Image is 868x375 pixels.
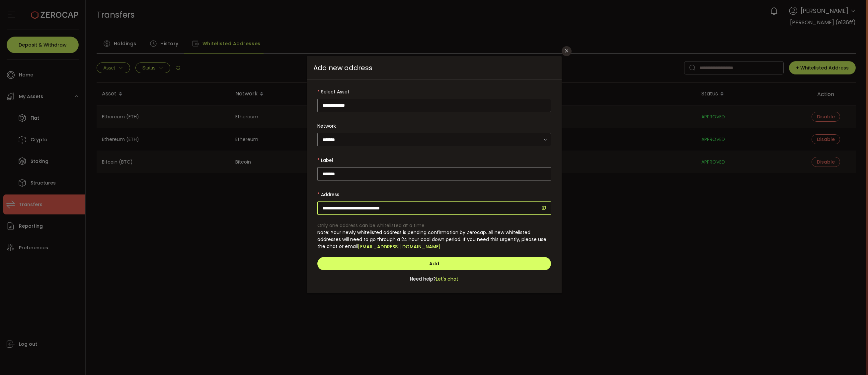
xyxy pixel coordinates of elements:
span: Add [429,260,439,267]
span: Note: Your newly whitelisted address is pending confirmation by Zerocap. All new whitelisted addr... [317,229,546,250]
iframe: Chat Widget [835,343,868,375]
button: Add [317,257,551,270]
div: dialog [307,56,562,293]
a: [EMAIL_ADDRESS][DOMAIN_NAME]. [358,243,442,250]
button: Close [562,46,572,56]
span: Add new address [307,56,562,80]
span: Let's chat [436,276,458,283]
span: Need help? [410,276,436,283]
span: Only one address can be whitelisted at a time. [317,222,426,229]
